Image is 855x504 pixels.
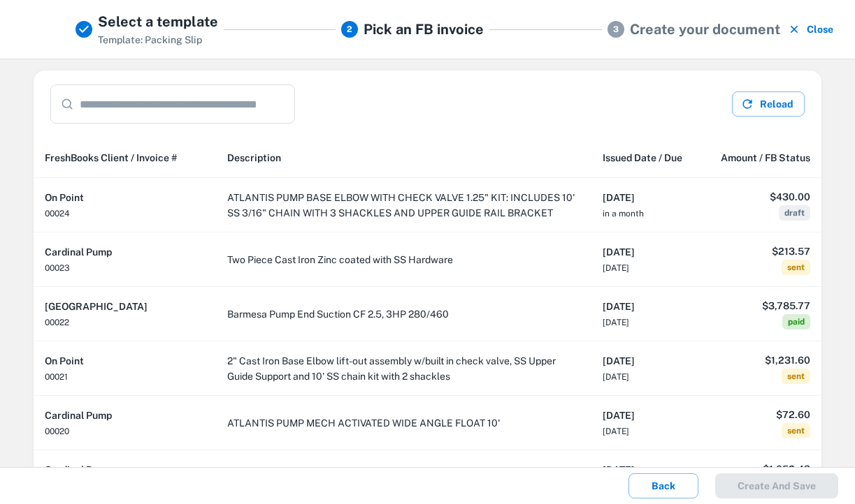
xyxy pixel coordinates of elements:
[45,299,205,314] h6: [GEOGRAPHIC_DATA]
[216,341,591,396] td: 2" Cast Iron Base Elbow lift-out assembly w/built in check valve, SS Upper Guide Support and 10' ...
[45,209,70,218] span: 00024
[216,178,591,232] td: ATLANTIS PUMP BASE ELBOW WITH CHECK VALVE 1.25" KIT: INCLUDES 10' SS 3/16" CHAIN WITH 3 SHACKLES ...
[603,263,629,273] span: [DATE]
[603,353,690,369] h6: [DATE]
[45,462,205,477] h6: Cardinal Pump
[712,461,810,477] h6: $1,052.43
[712,407,810,422] h6: $72.60
[782,260,810,275] span: sent
[45,244,205,260] h6: Cardinal Pump
[603,299,690,314] h6: [DATE]
[732,91,805,117] button: Reload
[613,24,619,34] text: 3
[786,11,839,47] button: Close
[45,408,205,423] h6: Cardinal Pump
[603,244,690,260] h6: [DATE]
[45,190,205,205] h6: On Point
[216,232,591,287] td: Two Piece Cast Iron Zinc coated with SS Hardware
[712,298,810,313] h6: $3,785.77
[216,287,591,341] td: Barmesa Pump End Suction CF 2.5, 3HP 280/460
[603,190,690,205] h6: [DATE]
[712,244,810,259] h6: $213.57
[603,209,644,218] span: in a month
[603,462,690,477] h6: [DATE]
[779,205,810,221] span: draft
[721,149,810,166] span: Amount / FB Status
[45,263,70,273] span: 00023
[628,473,698,498] button: Back
[364,19,484,40] h5: Pick an FB invoice
[603,372,629,382] span: [DATE]
[45,318,69,327] span: 00022
[782,369,810,384] span: sent
[45,427,69,436] span: 00020
[603,318,629,327] span: [DATE]
[712,353,810,368] h6: $1,231.60
[603,149,682,166] span: Issued Date / Due
[603,408,690,423] h6: [DATE]
[782,314,810,329] span: paid
[45,149,178,166] span: FreshBooks Client / Invoice #
[782,423,810,438] span: sent
[98,11,218,32] h5: Select a template
[98,34,202,45] span: Template: Packing Slip
[603,427,629,436] span: [DATE]
[712,189,810,205] h6: $430.00
[45,372,68,382] span: 00021
[630,19,780,40] h5: Create your document
[227,149,281,166] span: Description
[347,24,352,34] text: 2
[216,396,591,450] td: ATLANTIS PUMP MECH ACTIVATED WIDE ANGLE FLOAT 10'
[45,353,205,369] h6: On Point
